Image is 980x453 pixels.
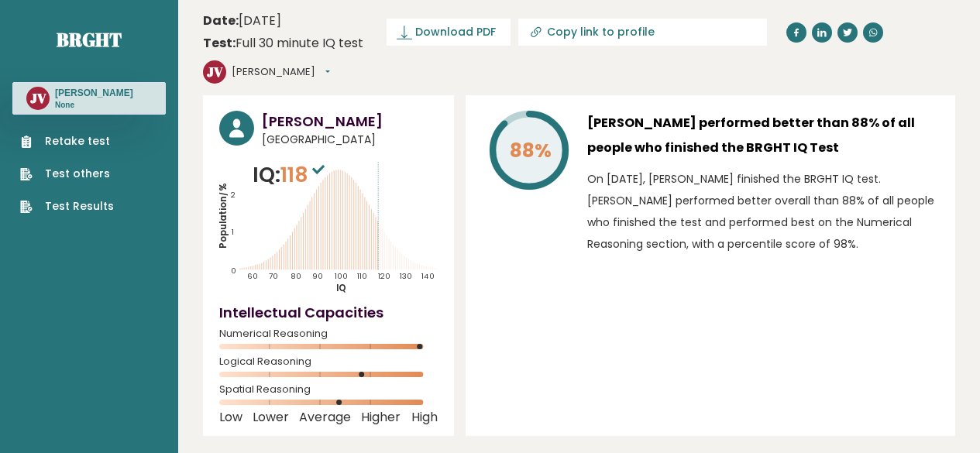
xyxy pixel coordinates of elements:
a: Download PDF [387,19,511,46]
tspan: 88% [509,137,551,164]
span: Spatial Reasoning [219,386,438,393]
tspan: IQ [336,282,346,294]
span: Lower [253,414,289,420]
tspan: 140 [421,271,434,281]
span: Download PDF [415,24,496,40]
tspan: 60 [247,271,258,281]
tspan: Population/% [217,183,229,249]
span: High [411,414,438,420]
p: None [55,100,133,111]
a: Test Results [20,198,114,214]
tspan: 130 [400,271,412,281]
a: Brght [57,27,122,52]
p: On [DATE], [PERSON_NAME] finished the BRGHT IQ test. [PERSON_NAME] performed better overall than ... [587,168,939,255]
tspan: 100 [334,271,347,281]
h3: [PERSON_NAME] performed better than 88% of all people who finished the BRGHT IQ Test [587,111,939,160]
tspan: 90 [312,271,323,281]
p: IQ: [253,160,328,190]
span: Logical Reasoning [219,359,438,365]
span: Higher [361,414,401,420]
tspan: 2 [231,190,236,200]
tspan: 120 [378,271,390,281]
tspan: 80 [291,271,301,281]
text: JV [30,89,46,107]
b: Date: [203,12,239,29]
span: Low [219,414,242,420]
h3: [PERSON_NAME] [55,87,133,99]
tspan: 110 [357,271,367,281]
a: Retake test [20,133,114,149]
span: [GEOGRAPHIC_DATA] [262,132,438,148]
tspan: 0 [231,266,236,276]
time: [DATE] [203,12,281,30]
text: JV [207,63,223,81]
tspan: 1 [232,227,234,237]
h4: Intellectual Capacities [219,302,438,323]
div: Full 30 minute IQ test [203,34,363,53]
b: Test: [203,34,236,52]
tspan: 70 [269,271,278,281]
button: [PERSON_NAME] [232,64,330,80]
span: Average [299,414,351,420]
a: Test others [20,166,114,182]
span: Numerical Reasoning [219,331,438,337]
span: 118 [280,160,328,189]
h3: [PERSON_NAME] [262,111,438,132]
